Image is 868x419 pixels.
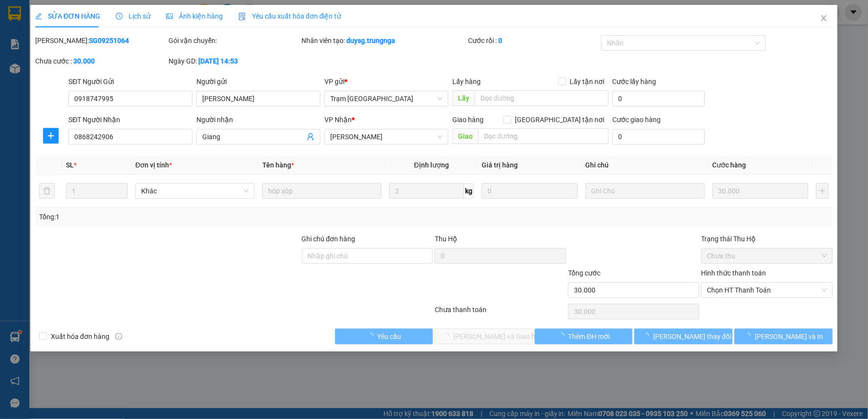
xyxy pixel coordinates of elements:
[43,128,59,144] button: plus
[325,76,449,87] div: VP gửi
[453,116,484,124] span: Giao hàng
[613,78,656,85] label: Cước lấy hàng
[238,13,246,21] img: icon
[735,329,833,344] button: [PERSON_NAME] và In
[755,331,824,342] span: [PERSON_NAME] và In
[39,183,55,199] button: delete
[613,116,661,124] label: Cước giao hàng
[499,37,503,44] b: 0
[325,116,352,124] span: VP Nhận
[613,129,705,145] input: Cước giao hàng
[367,333,378,339] span: loading
[35,35,167,46] div: [PERSON_NAME]:
[378,331,402,342] span: Yêu cầu
[116,12,150,20] span: Lịch sử
[707,249,827,263] span: Chưa thu
[482,183,578,199] input: 0
[482,161,518,169] span: Giá trị hàng
[106,68,119,82] span: SL
[47,331,113,342] span: Xuất hóa đơn hàng
[435,329,533,344] button: [PERSON_NAME] và Giao hàng
[262,161,294,169] span: Tên hàng
[302,248,433,264] input: Ghi chú đơn hàng
[568,269,600,277] span: Tổng cước
[169,56,300,66] div: Ngày GD:
[68,114,192,125] div: SĐT Người Nhận
[141,184,249,198] span: Khác
[196,114,320,125] div: Người nhận
[713,161,746,169] span: Cước hàng
[331,129,443,144] span: Phan Thiết
[68,76,192,87] div: SĐT Người Gửi
[89,37,129,44] b: SG09251064
[238,12,341,20] span: Yêu cầu xuất hóa đơn điện tử
[331,91,443,106] span: Trạm Sài Gòn
[8,8,23,19] span: Gửi:
[307,133,315,141] span: user-add
[198,57,238,65] b: [DATE] 14:53
[479,128,609,144] input: Dọc đường
[434,304,567,321] div: Chưa thanh toán
[116,13,123,20] span: clock-circle
[654,331,732,342] span: [PERSON_NAME] thay đổi
[453,90,475,106] span: Lấy
[166,13,173,20] span: picture
[707,283,827,297] span: Chọn HT Thanh Toán
[566,76,609,87] span: Lấy tận nơi
[262,183,381,199] input: VD: Bàn, Ghế
[93,8,192,32] div: Trạm [GEOGRAPHIC_DATA]
[169,35,300,46] div: Gói vận chuyển:
[435,235,457,243] span: Thu Hộ
[302,35,466,46] div: Nhân viên tạo:
[93,32,192,45] div: 0946688472
[586,183,705,199] input: Ghi Chú
[453,128,479,144] span: Giao
[468,35,600,46] div: Cước rồi :
[744,333,755,339] span: loading
[582,156,709,175] th: Ghi chú
[816,183,828,199] button: plus
[569,331,610,342] span: Thêm ĐH mới
[535,329,633,344] button: Thêm ĐH mới
[511,114,609,125] span: [GEOGRAPHIC_DATA] tận nơi
[135,161,172,169] span: Đơn vị tính
[713,183,809,199] input: 0
[8,69,192,81] div: Tên hàng: 1 Thùng ( : 1 )
[39,211,335,222] div: Tổng: 1
[8,8,86,30] div: [PERSON_NAME]
[810,5,838,32] button: Close
[7,51,88,63] div: 50.000
[475,90,609,106] input: Dọc đường
[196,76,320,87] div: Người gửi
[635,329,733,344] button: [PERSON_NAME] thay đổi
[820,14,828,22] span: close
[7,52,37,63] span: Đã thu :
[35,56,167,66] div: Chưa cước :
[347,37,396,44] b: duysg.trungnga
[701,233,833,244] div: Trạng thái Thu Hộ
[66,161,74,169] span: SL
[643,333,654,339] span: loading
[93,9,117,20] span: Nhận:
[613,91,705,106] input: Cước lấy hàng
[453,78,481,85] span: Lấy hàng
[35,13,42,20] span: edit
[302,235,356,243] label: Ghi chú đơn hàng
[8,30,86,44] div: 0906690189
[558,333,569,339] span: loading
[464,183,474,199] span: kg
[166,12,223,20] span: Ảnh kiện hàng
[35,12,100,20] span: SỬA ĐƠN HÀNG
[73,57,95,65] b: 30.000
[414,161,449,169] span: Định lượng
[115,333,122,340] span: info-circle
[43,132,58,140] span: plus
[335,329,433,344] button: Yêu cầu
[701,269,766,277] label: Hình thức thanh toán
